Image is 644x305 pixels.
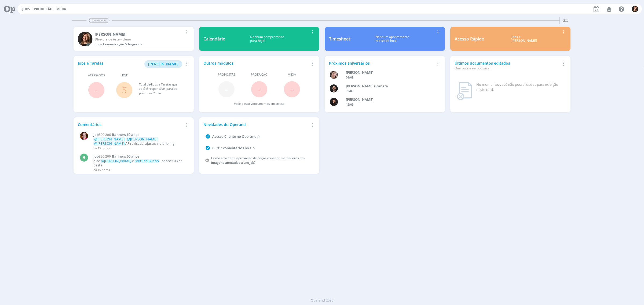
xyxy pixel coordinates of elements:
[288,72,296,77] span: Mídia
[95,37,183,42] div: Diretora de Arte - pleno
[144,61,182,66] a: [PERSON_NAME]
[74,27,194,51] a: L[PERSON_NAME]Diretora de Arte - plenoSobe Comunicação & Negócios
[127,137,157,142] span: @[PERSON_NAME]
[346,89,353,93] span: 10/09
[350,35,434,43] div: Nenhum apontamento realizado hoje!
[346,70,432,75] div: Aline Beatriz Jackisch
[135,158,159,163] span: @Bruna Bueno
[95,84,98,96] span: -
[346,84,432,89] div: Bruno Corralo Granata
[112,132,139,137] span: Banners 60 anos
[251,72,268,77] span: Produção
[99,154,111,159] span: 890.206
[203,36,225,42] div: Calendário
[225,83,228,95] span: -
[93,146,110,150] span: há 15 horas
[78,60,183,68] div: Jobs e Tarefas
[88,73,105,78] span: Atrasados
[22,7,30,11] a: Jobs
[112,154,139,159] span: Banners 60 anos
[329,60,434,66] div: Próximos aniversários
[93,159,187,167] p: oiee e - banner 03 na pasta
[101,158,131,163] span: @[PERSON_NAME]
[148,61,178,66] span: [PERSON_NAME]
[122,84,127,96] a: 5
[329,36,350,42] div: Timesheet
[95,42,183,47] div: Sobe Comunicação & Negócios
[78,32,93,46] img: L
[93,137,187,146] p: AF revisada, ajustes no briefing.
[218,72,235,77] span: Propostas
[291,83,293,95] span: -
[94,141,125,146] span: @[PERSON_NAME]
[212,146,255,150] a: Curtir comentários no Op
[234,102,284,106] div: Você possui documentos em atraso
[346,75,353,79] span: 09/09
[121,73,128,78] span: Hoje
[94,137,125,142] span: @[PERSON_NAME]
[225,35,309,43] div: Nenhum compromisso para hoje!
[203,60,309,66] div: Outros módulos
[144,60,182,68] button: [PERSON_NAME]
[32,7,54,11] button: Produção
[93,154,187,159] a: Job890.206Banners 60 anos
[21,7,32,11] button: Jobs
[455,60,560,71] div: Últimos documentos editados
[251,102,252,106] span: 0
[211,156,305,165] a: Como solicitar a aprovação de peças e inserir marcadores em imagens anexadas a um job?
[455,66,560,71] div: Que você é responsável
[488,35,560,43] div: Jobs > [PERSON_NAME]
[93,133,187,137] a: Job890.206Banners 60 anos
[632,6,638,12] img: L
[99,132,111,137] span: 890.206
[325,27,445,51] a: TimesheetNenhum apontamentorealizado hoje!
[330,84,338,92] img: B
[330,71,338,79] img: A
[457,82,472,100] img: dashboard_not_found.png
[93,168,110,172] span: há 15 horas
[258,83,261,95] span: -
[80,154,88,162] div: M
[631,4,639,14] button: L
[56,7,66,11] a: Mídia
[455,36,484,42] div: Acesso Rápido
[330,98,338,106] img: L
[346,97,432,102] div: Luana da Silva de Andrade
[346,102,353,106] span: 12/09
[80,132,88,140] img: B
[212,134,259,139] a: Acesso Cliente no Operand :)
[89,18,109,23] span: Dashboard
[55,7,68,11] button: Mídia
[476,82,564,92] div: No momento, você não possui dados para exibição neste card.
[34,7,53,11] a: Produção
[139,82,184,96] div: Total de Jobs e Tarefas que você é responsável para os próximos 7 dias
[78,122,183,127] div: Comentários
[203,122,309,127] div: Novidades do Operand
[150,82,152,86] span: 4
[95,31,183,37] div: Letícia Frantz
